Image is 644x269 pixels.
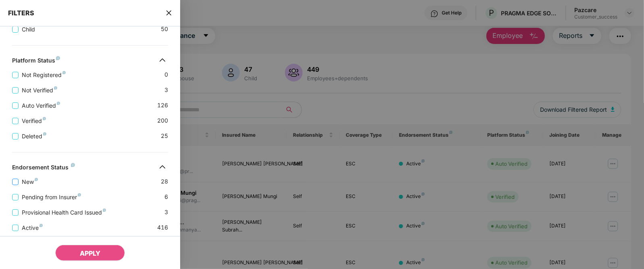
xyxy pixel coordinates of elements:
span: Active [19,223,46,232]
span: 126 [157,101,168,110]
img: svg+xml;base64,PHN2ZyB4bWxucz0iaHR0cDovL3d3dy53My5vcmcvMjAwMC9zdmciIHdpZHRoPSI4IiBoZWlnaHQ9IjgiIH... [103,209,106,212]
span: Provisional Health Card Issued [19,208,109,217]
span: 6 [164,192,168,202]
button: APPLY [55,245,125,261]
span: Deleted [19,132,50,141]
img: svg+xml;base64,PHN2ZyB4bWxucz0iaHR0cDovL3d3dy53My5vcmcvMjAwMC9zdmciIHdpZHRoPSIzMiIgaGVpZ2h0PSIzMi... [156,54,169,67]
span: 3 [164,85,168,95]
img: svg+xml;base64,PHN2ZyB4bWxucz0iaHR0cDovL3d3dy53My5vcmcvMjAwMC9zdmciIHdpZHRoPSI4IiBoZWlnaHQ9IjgiIH... [62,71,66,74]
img: svg+xml;base64,PHN2ZyB4bWxucz0iaHR0cDovL3d3dy53My5vcmcvMjAwMC9zdmciIHdpZHRoPSIzMiIgaGVpZ2h0PSIzMi... [156,161,169,173]
img: svg+xml;base64,PHN2ZyB4bWxucz0iaHR0cDovL3d3dy53My5vcmcvMjAwMC9zdmciIHdpZHRoPSI4IiBoZWlnaHQ9IjgiIH... [35,178,38,181]
span: Auto Verified [19,101,63,110]
span: 3 [164,208,168,217]
span: Child [19,25,38,34]
span: 50 [161,25,168,34]
img: svg+xml;base64,PHN2ZyB4bWxucz0iaHR0cDovL3d3dy53My5vcmcvMjAwMC9zdmciIHdpZHRoPSI4IiBoZWlnaHQ9IjgiIH... [54,86,57,90]
span: Pending from Insurer [19,193,84,202]
span: close [166,9,172,17]
span: APPLY [80,249,100,257]
div: Platform Status [12,57,60,67]
span: 0 [164,70,168,79]
img: svg+xml;base64,PHN2ZyB4bWxucz0iaHR0cDovL3d3dy53My5vcmcvMjAwMC9zdmciIHdpZHRoPSI4IiBoZWlnaHQ9IjgiIH... [43,117,46,120]
span: FILTERS [8,9,34,17]
img: svg+xml;base64,PHN2ZyB4bWxucz0iaHR0cDovL3d3dy53My5vcmcvMjAwMC9zdmciIHdpZHRoPSI4IiBoZWlnaHQ9IjgiIH... [71,163,75,167]
img: svg+xml;base64,PHN2ZyB4bWxucz0iaHR0cDovL3d3dy53My5vcmcvMjAwMC9zdmciIHdpZHRoPSI4IiBoZWlnaHQ9IjgiIH... [39,224,43,227]
img: svg+xml;base64,PHN2ZyB4bWxucz0iaHR0cDovL3d3dy53My5vcmcvMjAwMC9zdmciIHdpZHRoPSI4IiBoZWlnaHQ9IjgiIH... [78,193,81,196]
span: Not Registered [19,71,69,79]
span: 25 [161,131,168,141]
img: svg+xml;base64,PHN2ZyB4bWxucz0iaHR0cDovL3d3dy53My5vcmcvMjAwMC9zdmciIHdpZHRoPSI4IiBoZWlnaHQ9IjgiIH... [57,102,60,105]
img: svg+xml;base64,PHN2ZyB4bWxucz0iaHR0cDovL3d3dy53My5vcmcvMjAwMC9zdmciIHdpZHRoPSI4IiBoZWlnaHQ9IjgiIH... [43,132,46,136]
span: 28 [161,177,168,186]
div: Endorsement Status [12,164,75,173]
span: 416 [157,223,168,232]
span: Not Verified [19,86,60,95]
img: svg+xml;base64,PHN2ZyB4bWxucz0iaHR0cDovL3d3dy53My5vcmcvMjAwMC9zdmciIHdpZHRoPSI4IiBoZWlnaHQ9IjgiIH... [56,56,60,60]
span: 200 [157,116,168,125]
span: New [19,177,41,186]
span: Verified [19,117,49,125]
